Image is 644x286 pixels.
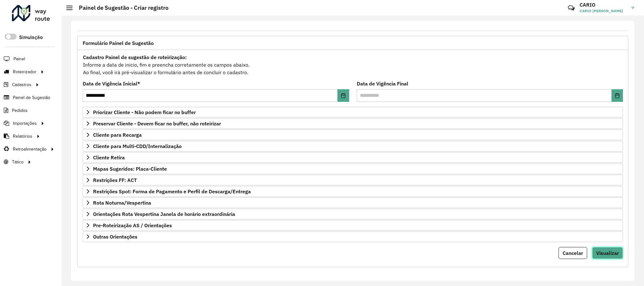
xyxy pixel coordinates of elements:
[338,89,349,102] button: Choose Date
[564,1,578,15] a: Contato Rápido
[83,220,623,231] a: Pre-Roteirização AS / Orientações
[13,120,37,127] span: Importações
[83,129,623,140] a: Cliente para Recarga
[73,4,168,11] h2: Painel de Sugestão - Criar registro
[563,250,583,256] span: Cancelar
[93,121,221,126] span: Preservar Cliente - Devem ficar no buffer, não roteirizar
[13,94,50,101] span: Painel de Sugestão
[580,2,627,8] h3: CARIO
[93,200,151,205] span: Rota Noturna/Vespertina
[83,175,623,185] a: Restrições FF: ACT
[83,54,187,60] strong: Cadastro Painel de sugestão de roteirização:
[12,107,28,114] span: Pedidos
[93,212,235,217] span: Orientações Rota Vespertina Janela de horário extraordinária
[12,81,31,88] span: Cadastros
[596,250,619,256] span: Visualizar
[592,247,623,259] button: Visualizar
[83,107,623,118] a: Priorizar Cliente - Não podem ficar no buffer
[83,186,623,197] a: Restrições Spot: Forma de Pagamento e Perfil de Descarga/Entrega
[93,166,167,171] span: Mapas Sugeridos: Placa-Cliente
[83,197,623,208] a: Rota Noturna/Vespertina
[83,231,623,242] a: Outras Orientações
[83,209,623,219] a: Orientações Rota Vespertina Janela de horário extraordinária
[580,8,627,14] span: CARIO [PERSON_NAME]
[93,223,172,228] span: Pre-Roteirização AS / Orientações
[357,80,408,87] label: Data de Vigência Final
[13,146,47,152] span: Retroalimentação
[12,159,24,165] span: Tático
[83,53,623,76] div: Informe a data de inicio, fim e preencha corretamente os campos abaixo. Ao final, você irá pré-vi...
[93,110,196,115] span: Priorizar Cliente - Não podem ficar no buffer
[93,178,137,183] span: Restrições FF: ACT
[83,118,623,129] a: Preservar Cliente - Devem ficar no buffer, não roteirizar
[83,152,623,163] a: Cliente Retira
[83,163,623,174] a: Mapas Sugeridos: Placa-Cliente
[612,89,623,102] button: Choose Date
[83,80,140,87] label: Data de Vigência Inicial
[559,247,587,259] button: Cancelar
[93,144,182,149] span: Cliente para Multi-CDD/Internalização
[83,141,623,151] a: Cliente para Multi-CDD/Internalização
[93,189,251,194] span: Restrições Spot: Forma de Pagamento e Perfil de Descarga/Entrega
[93,132,142,137] span: Cliente para Recarga
[19,34,43,41] label: Simulação
[13,69,36,75] span: Roteirizador
[14,56,25,62] span: Painel
[13,133,32,140] span: Relatórios
[93,155,125,160] span: Cliente Retira
[83,41,154,46] span: Formulário Painel de Sugestão
[93,234,137,239] span: Outras Orientações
